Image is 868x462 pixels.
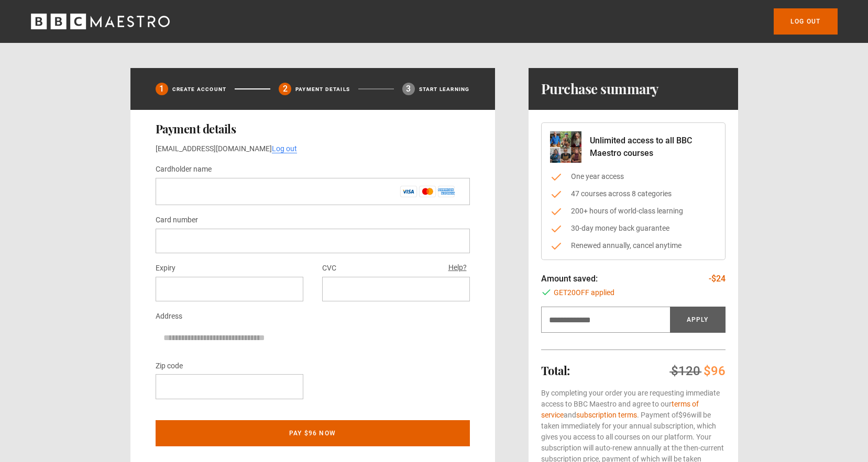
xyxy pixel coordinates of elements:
a: subscription terms [576,411,637,419]
label: Zip code [156,360,183,373]
label: CVC [322,262,336,275]
p: Unlimited access to all BBC Maestro courses [590,134,717,160]
p: Create Account [172,85,227,93]
iframe: Secure card number input frame [164,236,462,246]
label: Cardholder name [156,163,212,176]
button: Pay $96 now [156,420,470,446]
h1: Purchase summary [541,81,659,97]
iframe: Secure postal code input frame [164,381,295,391]
span: GET20OFF applied [554,287,614,298]
span: $96 [678,411,691,419]
li: 47 courses across 8 categories [550,188,717,199]
svg: BBC Maestro [31,14,170,29]
label: Address [156,310,182,323]
p: [EMAIL_ADDRESS][DOMAIN_NAME] [156,143,470,154]
label: Card number [156,214,198,227]
a: Log out [774,8,837,35]
li: Renewed annually, cancel anytime [550,240,717,251]
iframe: Secure expiration date input frame [164,284,295,294]
label: Expiry [156,262,175,275]
h2: Total: [541,364,570,377]
button: Help? [445,261,470,275]
p: -$24 [709,273,726,285]
p: Start learning [419,85,470,93]
div: 1 [156,83,168,95]
h2: Payment details [156,122,470,135]
li: 30-day money back guarantee [550,223,717,234]
div: 2 [279,83,291,95]
p: Amount saved: [541,273,598,285]
li: One year access [550,171,717,182]
span: $120 [671,364,700,378]
iframe: Secure CVC input frame [331,284,462,294]
div: 3 [402,83,415,95]
span: $96 [704,364,726,378]
button: Apply [670,307,726,333]
a: Log out [272,144,297,153]
li: 200+ hours of world-class learning [550,206,717,217]
p: Payment details [295,85,350,93]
